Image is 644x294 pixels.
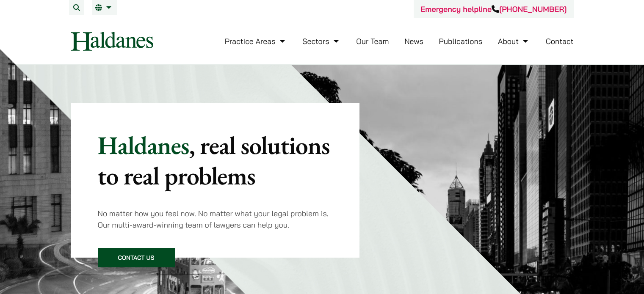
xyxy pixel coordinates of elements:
p: No matter how you feel now. No matter what your legal problem is. Our multi-award-winning team of... [98,208,333,231]
p: Haldanes [98,130,333,191]
mark: , real solutions to real problems [98,129,330,192]
a: Practice Areas [225,36,287,46]
a: Sectors [302,36,340,46]
a: Contact [546,36,574,46]
a: Our Team [356,36,389,46]
a: Publications [439,36,483,46]
a: EN [95,4,113,11]
a: Emergency helpline[PHONE_NUMBER] [420,4,567,14]
img: Logo of Haldanes [71,32,153,51]
a: Contact Us [98,248,175,267]
a: News [404,36,423,46]
a: About [498,36,530,46]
